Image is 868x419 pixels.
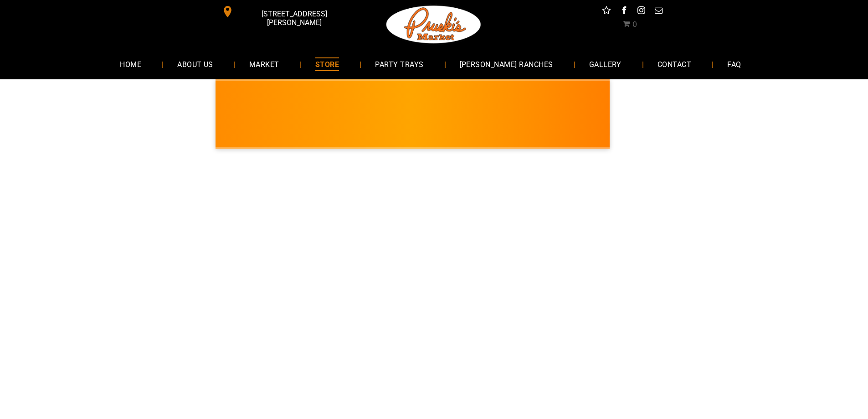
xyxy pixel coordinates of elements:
a: facebook [618,5,630,19]
a: CONTACT [644,52,705,76]
span: [STREET_ADDRESS][PERSON_NAME] [235,5,353,31]
a: MARKET [236,52,293,76]
a: STORE [302,52,353,76]
a: Social network [601,5,612,19]
span: [PERSON_NAME] MARKET [605,120,784,135]
a: GALLERY [575,52,635,76]
span: 0 [632,20,637,29]
a: instagram [635,5,647,19]
a: email [652,5,664,19]
a: FAQ [714,52,755,76]
a: [STREET_ADDRESS][PERSON_NAME] [216,5,355,19]
a: [PERSON_NAME] RANCHES [446,52,567,76]
a: HOME [106,52,155,76]
a: ABOUT US [164,52,227,76]
a: PARTY TRAYS [361,52,437,76]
